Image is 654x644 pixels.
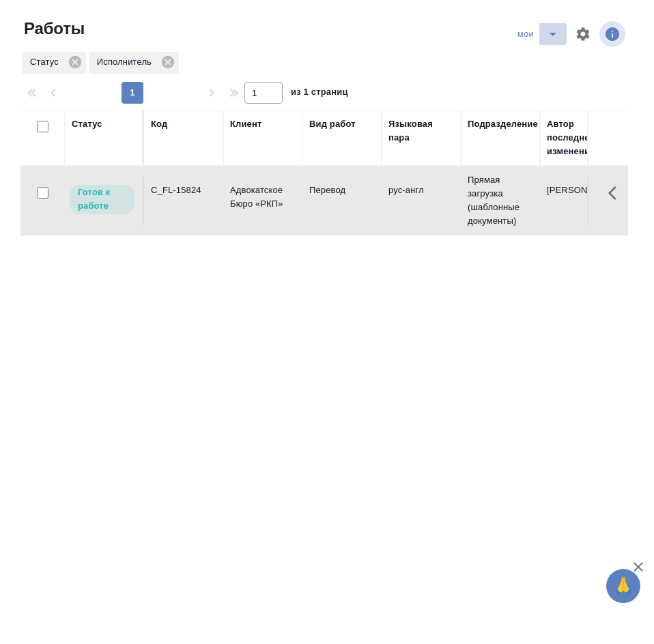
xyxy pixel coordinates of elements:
td: рус-англ [382,177,461,224]
div: Исполнитель [89,52,179,74]
div: Вид работ [309,117,356,131]
div: Статус [72,117,102,131]
button: Здесь прячутся важные кнопки [600,177,633,209]
p: Статус [30,55,63,69]
div: Статус [22,52,86,74]
div: Код [151,117,167,131]
span: Посмотреть информацию [599,21,628,47]
p: Исполнитель [97,55,156,69]
p: Готов к работе [78,186,126,213]
td: [PERSON_NAME] [540,177,619,224]
p: Перевод [309,184,375,197]
div: Клиент [230,117,261,131]
button: 🙏 [606,569,640,603]
div: C_FL-15824 [151,184,216,197]
span: из 1 страниц [291,84,348,104]
div: Автор последнего изменения [547,117,612,158]
div: Подразделение [468,117,538,131]
p: Адвокатское Бюро «РКП» [230,184,296,211]
div: Языковая пара [388,117,454,145]
div: Исполнитель может приступить к работе [68,184,136,216]
span: Настроить таблицу [567,18,599,50]
td: Прямая загрузка (шаблонные документы) [461,166,540,235]
span: Работы [20,18,85,40]
div: split button [512,23,567,45]
span: 🙏 [612,572,635,600]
